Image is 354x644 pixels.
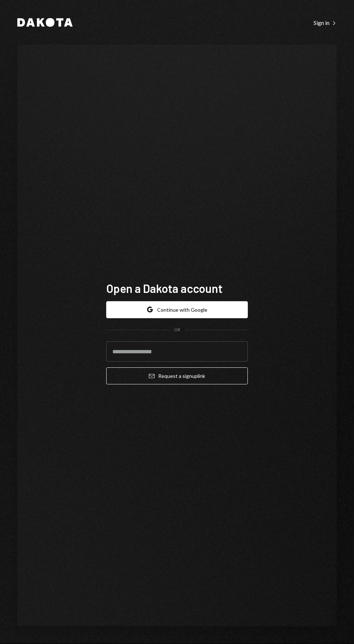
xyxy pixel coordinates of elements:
div: OR [174,327,180,333]
button: Request a signuplink [106,367,248,384]
h1: Open a Dakota account [106,281,248,295]
div: Sign in [314,19,337,26]
button: Continue with Google [106,301,248,318]
a: Sign in [314,18,337,26]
